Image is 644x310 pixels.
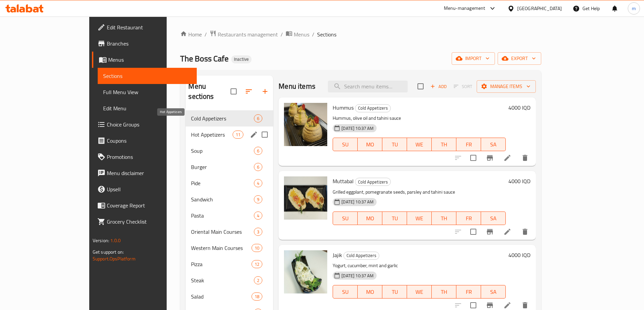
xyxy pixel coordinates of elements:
button: TH [432,285,456,299]
span: 3 [254,229,262,235]
div: Cold Appetizers [355,104,391,112]
p: Grilled eggplant, pomegranate seeds, parsley and tahini sauce [333,188,506,196]
span: WE [410,214,429,223]
span: SU [336,287,355,297]
span: TH [434,287,454,297]
span: Sections [103,72,191,80]
span: 10 [252,245,262,251]
span: Menus [108,56,191,64]
div: Hot Appetizers11edit [186,126,273,143]
span: SA [484,287,503,297]
span: SA [484,140,503,149]
button: SU [333,285,358,299]
div: Pasta4 [186,207,273,224]
a: Menu disclaimer [92,165,197,181]
nav: breadcrumb [180,30,541,39]
span: Soup [191,147,254,155]
span: Sections [317,30,336,38]
h6: 4000 IQD [508,176,530,186]
span: SA [484,214,503,223]
button: TU [382,138,407,151]
img: Muttabal [284,176,327,220]
a: Branches [92,35,197,52]
button: MO [358,138,382,151]
div: Oriental Main Courses3 [186,224,273,240]
div: [GEOGRAPHIC_DATA] [517,5,562,12]
button: SU [333,138,358,151]
span: Add item [428,81,449,92]
span: 1.0.0 [110,236,121,245]
span: Pide [191,179,254,187]
span: 11 [233,132,243,138]
span: TH [434,140,454,149]
button: Branch-specific-item [482,150,498,166]
span: TH [434,214,454,223]
span: Full Menu View [103,88,191,96]
a: Support.OpsPlatform [93,254,136,263]
span: TU [385,214,404,223]
div: Cold Appetizers [343,252,379,260]
span: Select section first [449,81,477,92]
a: Edit Restaurant [92,19,197,35]
button: TH [432,138,456,151]
button: Add [428,81,449,92]
a: Coupons [92,133,197,149]
div: Salad18 [186,288,273,305]
button: TU [382,285,407,299]
div: Inactive [231,55,252,63]
span: SU [336,140,355,149]
span: WE [410,287,429,297]
span: Pasta [191,212,254,220]
span: Inactive [231,56,252,62]
a: Edit menu item [503,228,511,236]
div: Sandwich9 [186,191,273,207]
a: Menus [286,30,309,39]
div: items [252,260,262,268]
a: Sections [98,68,197,84]
a: Full Menu View [98,84,197,100]
span: WE [410,140,429,149]
span: 12 [252,261,262,267]
button: WE [407,285,432,299]
span: Hot Appetizers [191,131,233,139]
div: Western Main Courses10 [186,240,273,256]
span: TU [385,287,404,297]
span: Burger [191,163,254,171]
span: Manage items [482,82,530,91]
button: MO [358,212,382,225]
span: Add [429,83,448,90]
span: [DATE] 10:37 AM [339,125,376,132]
li: / [205,30,207,38]
button: TH [432,212,456,225]
span: 6 [254,148,262,154]
span: MO [360,140,380,149]
img: Hummus [284,103,327,146]
h6: 4000 IQD [508,103,530,112]
span: MO [360,214,380,223]
span: FR [459,140,478,149]
a: Choice Groups [92,116,197,133]
span: Grocery Checklist [107,218,191,226]
button: delete [517,150,533,166]
h2: Menu sections [188,81,231,102]
a: Menus [92,52,197,68]
span: Sort sections [241,83,257,100]
div: items [254,179,262,187]
span: Hummus [333,103,354,113]
a: Edit menu item [503,301,511,309]
a: Edit menu item [503,154,511,162]
span: Coupons [107,137,191,145]
span: m [632,5,636,12]
span: Oriental Main Courses [191,228,254,236]
div: Pizza12 [186,256,273,272]
div: Cold Appetizers [355,178,391,186]
div: items [252,244,262,252]
span: 9 [254,196,262,203]
span: export [503,54,536,63]
button: SA [481,138,506,151]
span: 6 [254,164,262,170]
span: 2 [254,277,262,284]
button: WE [407,138,432,151]
a: Grocery Checklist [92,214,197,230]
span: Promotions [107,153,191,161]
